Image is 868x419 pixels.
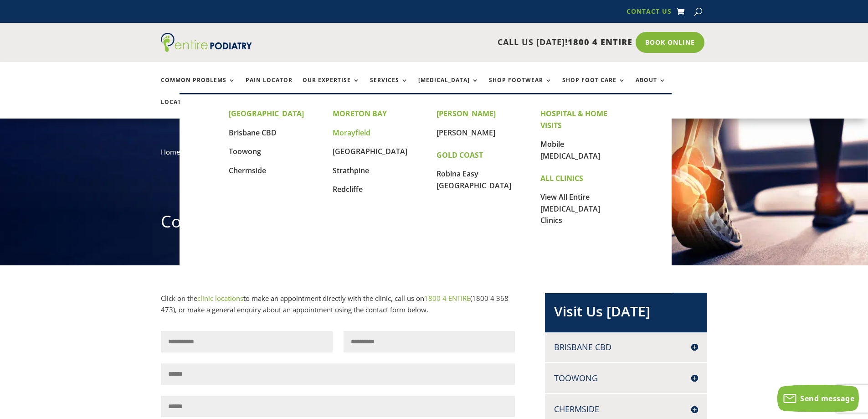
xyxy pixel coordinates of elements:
a: Home [161,147,180,156]
strong: MORETON BAY [333,109,387,119]
a: Locations [161,99,206,119]
a: Robina Easy [GEOGRAPHIC_DATA] [437,169,511,191]
a: Common Problems [161,77,236,97]
span: 1800 4 ENTIRE [568,36,632,47]
h2: Visit Us [DATE] [554,302,698,326]
strong: GOLD COAST [437,150,483,160]
strong: [GEOGRAPHIC_DATA] [229,109,304,119]
h1: Contact Us [161,210,708,238]
a: Entire Podiatry [161,45,252,54]
strong: HOSPITAL & HOME VISITS [540,109,607,130]
h4: Chermside [554,403,698,415]
a: View All Entire [MEDICAL_DATA] Clinics [540,192,600,225]
a: About [636,77,666,97]
a: [MEDICAL_DATA] [418,77,479,97]
a: Book Online [636,32,704,53]
a: [PERSON_NAME] [437,128,495,138]
a: 1800 4 ENTIRE [424,294,470,303]
a: Services [370,77,408,97]
p: Click on the to make an appointment directly with the clinic, call us on (1800 4 368 473), or mak... [161,293,515,316]
a: Toowong [229,146,261,156]
a: Brisbane CBD [229,128,277,138]
a: Contact Us [627,8,672,18]
button: Send message [777,385,859,412]
strong: [PERSON_NAME] [437,109,496,119]
span: Send message [800,393,854,403]
a: Pain Locator [246,77,293,97]
p: CALL US [DATE]! [287,36,632,48]
a: clinic locations [197,294,243,303]
a: Redcliffe [333,184,363,194]
a: Shop Footwear [489,77,552,97]
nav: breadcrumb [161,146,708,165]
a: Our Expertise [303,77,360,97]
h4: Toowong [554,372,698,384]
a: Strathpine [333,166,369,176]
strong: ALL CLINICS [540,173,583,183]
img: logo (1) [161,33,252,52]
a: Mobile [MEDICAL_DATA] [540,139,600,161]
a: [GEOGRAPHIC_DATA] [333,146,407,156]
a: Morayfield [333,128,370,138]
a: Shop Foot Care [562,77,626,97]
a: Chermside [229,166,266,176]
h4: Brisbane CBD [554,341,698,353]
